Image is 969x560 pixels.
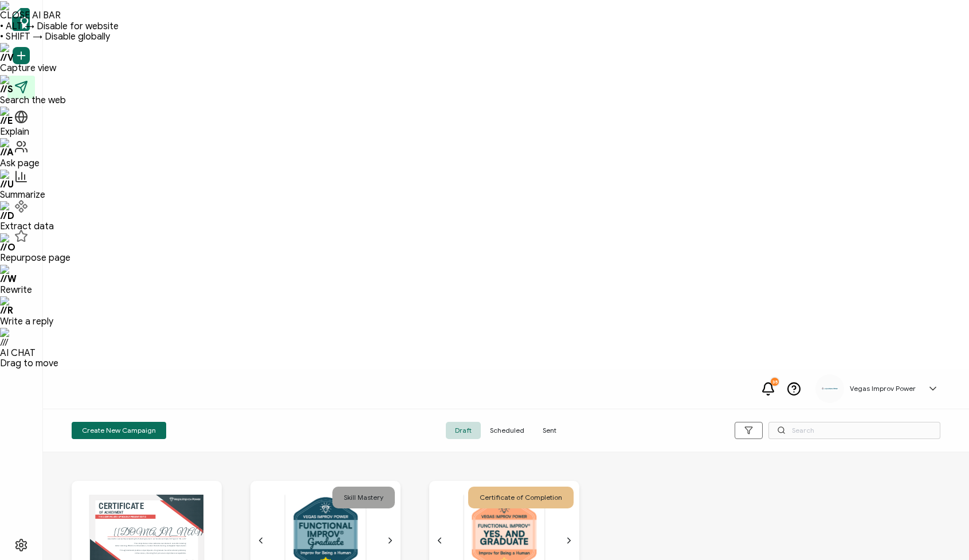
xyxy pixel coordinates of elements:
ion-icon: chevron forward outline [386,536,395,545]
div: 35 [771,378,779,386]
span: Scheduled [481,422,533,439]
button: Create New Campaign [72,422,166,439]
iframe: Chat Widget [772,430,969,560]
div: Skill Mastery [332,487,395,508]
ion-icon: chevron back outline [256,536,265,545]
span: Draft [446,422,481,439]
ion-icon: chevron forward outline [564,536,574,545]
span: Create New Campaign [82,427,156,434]
h5: Vegas Improv Power [850,385,916,393]
ion-icon: chevron back outline [435,536,444,545]
div: Certificate of Completion [468,487,574,508]
img: ef8395a3-8176-4f10-8bfd-5b29696b7bab.png [821,387,838,390]
input: Search [768,422,940,439]
span: Sent [533,422,566,439]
